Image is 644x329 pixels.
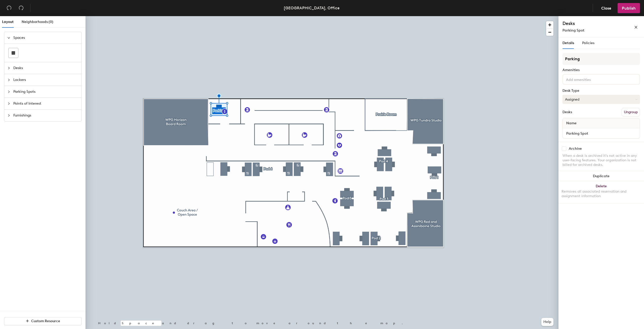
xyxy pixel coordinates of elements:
div: Amenities [562,68,640,72]
button: DeleteRemoves all associated reservation and assignment information [558,181,644,203]
input: Add amenities [565,76,610,82]
div: Removes all associated reservation and assignment information [561,189,641,198]
span: Furnishings [13,110,78,121]
div: Desks [562,110,572,114]
span: Desks [13,62,78,74]
div: [GEOGRAPHIC_DATA], Office [284,5,340,11]
h4: Desks [562,20,618,27]
input: Unnamed desk [564,130,639,137]
span: Layout [2,20,14,24]
span: Close [601,6,611,11]
span: Name [564,119,579,128]
span: expanded [7,36,10,39]
span: collapsed [7,67,10,70]
span: collapsed [7,90,10,93]
button: Ungroup [622,108,640,116]
span: Details [562,41,574,45]
span: Parking Spots [13,86,78,98]
div: Archive [569,147,582,151]
span: Publish [622,6,636,11]
button: Assigned [562,95,640,104]
span: Custom Resource [31,319,60,323]
div: Desk Type [562,89,640,93]
span: close [634,25,638,29]
span: Neighborhoods (0) [22,20,53,24]
span: collapsed [7,114,10,117]
button: Duplicate [558,171,644,181]
button: Undo (⌘ + Z) [4,3,14,13]
button: Custom Resource [4,317,82,325]
div: When a desk is archived it's not active in any user-facing features. Your organization is not bil... [562,154,640,167]
span: Lockers [13,74,78,86]
button: Redo (⌘ + ⇧ + Z) [16,3,26,13]
span: Policies [582,41,594,45]
span: collapsed [7,102,10,105]
button: Help [541,318,553,326]
span: Spaces [13,32,78,44]
span: undo [7,5,12,10]
span: collapsed [7,78,10,81]
button: Publish [618,3,640,13]
button: Close [597,3,616,13]
span: Parking Spot [562,28,584,33]
span: Points of Interest [13,98,78,109]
